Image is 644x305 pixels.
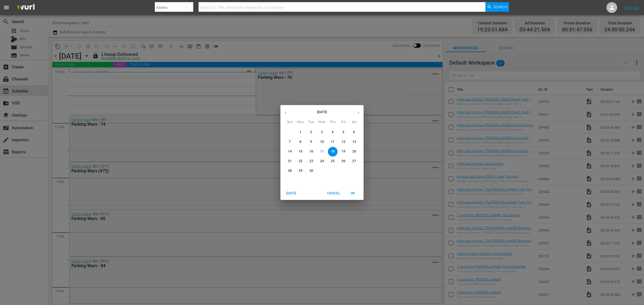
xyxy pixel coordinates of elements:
button: 21 [285,157,295,166]
p: 6 [353,130,355,135]
span: Sat [349,120,359,125]
p: [DATE] [291,110,353,114]
button: 3 [317,128,327,137]
p: 18 [331,149,335,154]
button: 11 [328,137,338,147]
span: Thu [328,120,338,125]
p: 8 [299,140,301,144]
p: 26 [342,159,345,163]
button: 7 [285,137,295,147]
img: ans4CAIJ8jUAAAAAAAAAAAAAAAAAAAAAAAAgQb4GAAAAAAAAAAAAAAAAAAAAAAAAJMjXAAAAAAAAAAAAAAAAAAAAAAAAgAT5G... [13,1,39,14]
button: 9 [306,137,316,147]
button: 28 [285,166,295,176]
span: Fri [339,120,348,125]
button: 20 [349,147,359,157]
button: 5 [339,128,348,137]
button: 18 [328,147,338,157]
p: 4 [332,130,334,135]
a: Sign Out [625,5,639,10]
button: 30 [306,166,316,176]
button: 13 [349,137,359,147]
button: 6 [349,128,359,137]
button: [DATE] [283,189,300,198]
button: 16 [306,147,316,157]
button: OK [344,189,361,198]
button: 22 [296,157,305,166]
button: 12 [339,137,348,147]
p: 2 [310,130,312,135]
p: 11 [331,140,335,144]
p: 14 [288,149,292,154]
button: 2 [306,128,316,137]
span: Tue [306,120,316,125]
span: menu [3,4,10,11]
p: 13 [352,140,356,144]
p: 19 [342,149,345,154]
button: 8 [296,137,305,147]
button: 26 [339,157,348,166]
p: 25 [331,159,335,163]
button: 25 [328,157,338,166]
button: 23 [306,157,316,166]
p: 10 [320,140,324,144]
span: Cancel [327,191,340,196]
p: 28 [288,169,292,173]
button: 1 [296,128,305,137]
p: 21 [288,159,292,163]
span: Search [493,2,508,12]
span: [DATE] [285,191,298,196]
p: 16 [309,149,313,154]
span: Sun [285,120,295,125]
p: 17 [320,149,324,154]
p: 9 [310,140,312,144]
p: 30 [309,169,313,173]
p: 5 [342,130,344,135]
p: 3 [321,130,323,135]
button: 10 [317,137,327,147]
span: OK [346,191,359,196]
button: 14 [285,147,295,157]
button: 17 [317,147,327,157]
p: 24 [320,159,324,163]
p: 29 [299,169,302,173]
p: 7 [289,140,291,144]
p: 1 [299,130,301,135]
p: 22 [299,159,302,163]
button: 29 [296,166,305,176]
p: 20 [352,149,356,154]
span: Mon [296,120,305,125]
span: Wed [317,120,327,125]
p: 15 [299,149,302,154]
button: Cancel [325,189,342,198]
button: 4 [328,128,338,137]
p: 27 [352,159,356,163]
button: 15 [296,147,305,157]
p: 23 [309,159,313,163]
button: 27 [349,157,359,166]
button: 19 [339,147,348,157]
p: 12 [342,140,345,144]
button: 24 [317,157,327,166]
